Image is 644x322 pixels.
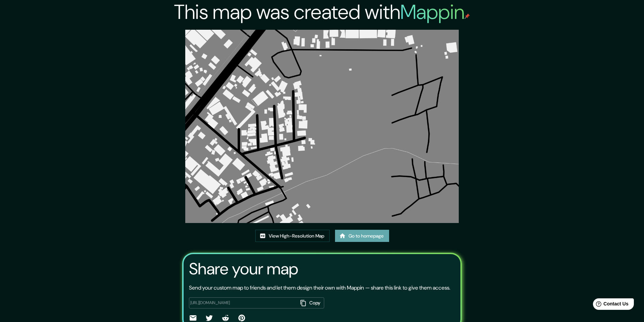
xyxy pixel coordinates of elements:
img: created-map [185,30,459,223]
p: Send your custom map to friends and let them design their own with Mappin — share this link to gi... [189,284,450,292]
a: Go to homepage [335,230,389,242]
iframe: Help widget launcher [584,296,637,315]
img: mappin-pin [464,14,470,19]
h3: Share your map [189,259,298,278]
a: View High-Resolution Map [255,230,330,242]
button: Copy [298,297,324,308]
